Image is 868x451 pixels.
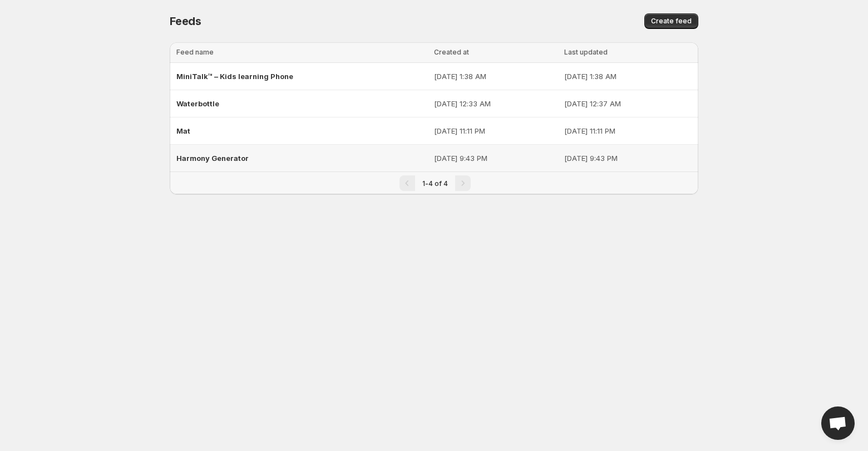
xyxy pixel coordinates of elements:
button: Create feed [644,13,698,29]
span: 1-4 of 4 [422,179,448,188]
a: Open chat [821,406,855,440]
p: [DATE] 12:37 AM [564,98,692,109]
span: Create feed [651,17,692,26]
p: [DATE] 9:43 PM [564,153,692,164]
p: [DATE] 11:11 PM [434,125,558,136]
p: [DATE] 12:33 AM [434,98,558,109]
span: Last updated [564,48,608,56]
span: Feed name [176,48,214,56]
p: [DATE] 1:38 AM [564,71,692,82]
span: Feeds [170,14,201,28]
span: Mat [176,126,190,135]
p: [DATE] 9:43 PM [434,153,558,164]
span: Harmony Generator [176,154,249,163]
p: [DATE] 11:11 PM [564,125,692,136]
span: Created at [434,48,469,56]
span: Waterbottle [176,99,219,108]
span: MiniTalk™ – Kids learning Phone [176,72,293,81]
p: [DATE] 1:38 AM [434,71,558,82]
nav: Pagination [170,171,698,194]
